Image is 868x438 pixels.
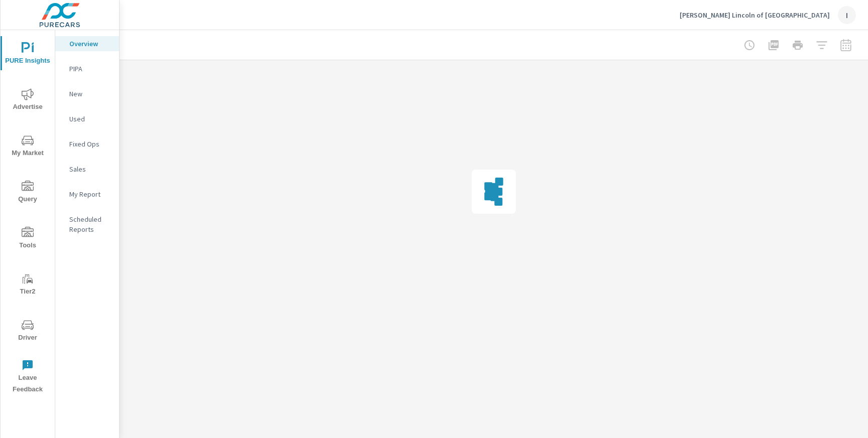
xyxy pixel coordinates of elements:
[680,11,830,20] p: [PERSON_NAME] Lincoln of [GEOGRAPHIC_DATA]
[55,111,119,126] div: Used
[4,181,52,205] span: Query
[69,64,111,74] p: PIPA
[4,359,52,395] span: Leave Feedback
[69,214,111,234] p: Scheduled Reports
[69,89,111,99] p: New
[55,187,119,202] div: My Report
[4,319,52,344] span: Driver
[4,227,52,251] span: Tools
[55,136,119,152] div: Fixed Ops
[69,139,111,149] p: Fixed Ops
[55,36,119,51] div: Overview
[55,61,119,76] div: PIPA
[1,30,55,399] div: nav menu
[69,164,111,174] p: Sales
[4,88,52,113] span: Advertise
[69,114,111,124] p: Used
[69,189,111,199] p: My Report
[4,273,52,298] span: Tier2
[55,212,119,237] div: Scheduled Reports
[55,86,119,101] div: New
[838,6,856,24] div: I
[4,134,52,159] span: My Market
[55,162,119,177] div: Sales
[4,42,52,67] span: PURE Insights
[69,39,111,49] p: Overview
